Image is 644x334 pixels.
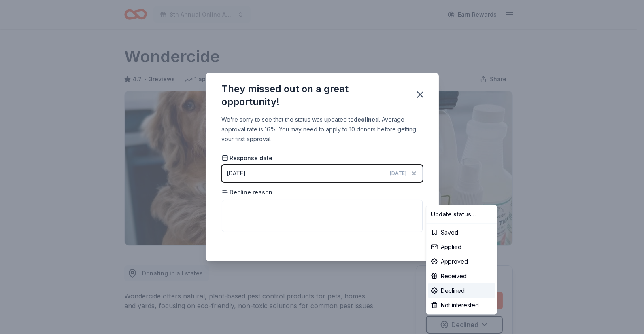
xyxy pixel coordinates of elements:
div: Approved [428,254,495,269]
div: Not interested [428,298,495,313]
div: Received [428,269,495,283]
div: Applied [428,240,495,254]
div: Saved [428,225,495,240]
div: Declined [428,283,495,298]
div: Update status... [428,207,495,222]
span: 8th Annual Online Auction [170,10,234,19]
